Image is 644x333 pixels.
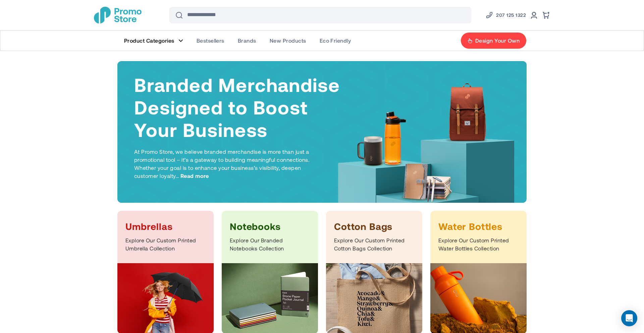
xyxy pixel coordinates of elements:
span: New Products [270,37,306,44]
h3: Cotton Bags [334,220,414,232]
h3: Umbrellas [125,220,206,232]
h3: Water Bottles [438,220,519,232]
img: Promotional Merchandise [94,7,142,23]
span: Bestsellers [197,37,224,44]
span: Brands [238,37,256,44]
span: Eco Friendly [320,37,351,44]
a: store logo [94,7,142,23]
span: Product Categories [124,37,174,44]
span: Design Your Own [475,37,520,44]
span: Read more [180,172,209,180]
p: Explore Our Branded Notebooks Collection [230,236,310,252]
h3: Notebooks [230,220,310,232]
p: Explore Our Custom Printed Umbrella Collection [125,236,206,252]
h1: Branded Merchandise Designed to Boost Your Business [134,73,341,141]
a: Phone [485,11,526,19]
p: Explore Our Custom Printed Water Bottles Collection [438,236,519,252]
div: Open Intercom Messenger [621,310,637,326]
span: 207 125 1322 [496,11,526,19]
span: At Promo Store, we believe branded merchandise is more than just a promotional tool – it’s a gate... [134,148,309,179]
img: Products [333,80,521,216]
p: Explore Our Custom Printed Cotton Bags Collection [334,236,414,252]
